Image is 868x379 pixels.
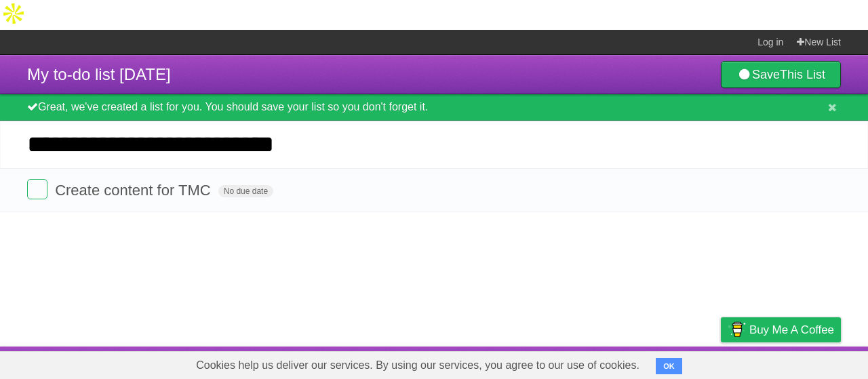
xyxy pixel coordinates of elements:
a: Terms [657,350,687,376]
a: New List [797,30,841,54]
a: Suggest a feature [755,350,841,376]
img: Buy me a coffee [728,318,746,341]
button: OK [656,358,682,374]
span: Cookies help us deliver our services. By using our services, you agree to our use of cookies. [182,352,653,379]
b: This List [780,68,825,81]
a: Log in [757,30,783,54]
span: Buy me a coffee [749,318,834,342]
a: Developers [585,350,640,376]
a: Buy me a coffee [721,317,841,342]
a: About [540,350,569,376]
span: Create content for TMC [55,182,214,199]
a: SaveThis List [721,61,841,88]
span: No due date [218,185,273,197]
a: Privacy [703,350,738,376]
span: My to-do list [DATE] [27,65,171,83]
label: Done [27,179,47,199]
